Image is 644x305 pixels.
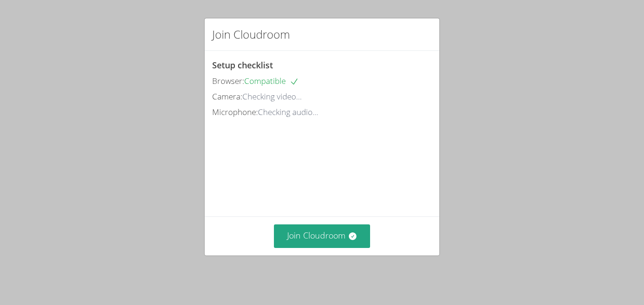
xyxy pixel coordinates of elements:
[212,91,242,102] span: Camera:
[212,26,290,43] h2: Join Cloudroom
[274,224,371,247] button: Join Cloudroom
[212,59,273,71] span: Setup checklist
[212,75,244,86] span: Browser:
[212,107,258,117] span: Microphone:
[244,75,299,86] span: Compatible
[242,91,302,102] span: Checking video...
[258,107,318,117] span: Checking audio...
